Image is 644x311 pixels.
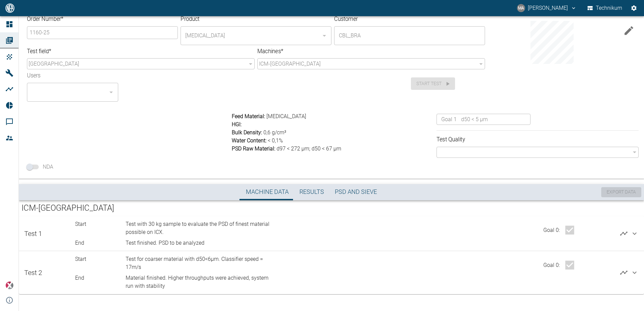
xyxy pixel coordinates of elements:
[277,145,341,152] span: d97 < 272 µm; d50 < 67 µm
[27,47,198,55] label: Test field *
[126,255,275,271] p: Test for coarser material with d50<6µm. Classifier speed = 17m/s
[24,267,42,278] h6: Test 2
[232,137,266,144] span: Water Content :
[628,2,640,14] button: Settings
[617,227,631,240] button: Open Analysis
[5,281,13,289] img: Xplore Logo
[617,266,631,279] button: Open Analysis
[337,29,482,42] input: no customer
[22,203,641,214] h5: ICM-[GEOGRAPHIC_DATA]
[335,188,377,196] span: PSD and Sieve
[75,220,123,228] p: Start
[488,21,616,64] div: Copy to clipboard
[240,184,294,200] button: Machine Data
[516,2,578,14] button: mateus.andrade@neuman-esser.com.br
[268,137,283,144] span: < 0,1%
[232,129,262,136] span: Bulk Density :
[437,135,588,143] label: Test Quality
[620,269,628,277] svg: Open Analysis
[28,27,177,38] input: Order Number
[232,121,241,128] span: HGI :
[334,15,447,23] label: Customer
[75,239,123,247] p: End
[232,145,275,152] span: PSD Raw Material :
[299,188,324,196] span: Results
[232,113,265,119] span: Feed Material :
[75,255,123,263] p: Start
[263,129,286,136] span: 0,6 g/cm³
[27,58,255,69] div: [GEOGRAPHIC_DATA]
[257,58,485,69] div: ICM-[GEOGRAPHIC_DATA]
[620,230,628,238] svg: Open Analysis
[266,113,306,119] span: [MEDICAL_DATA]
[19,216,644,251] div: Test 1StartTest with 30 kg sample to evaluate the PSD of finest material possible on ICX.EndTest ...
[43,163,53,171] span: NDA
[5,3,15,12] img: logo
[517,4,525,12] div: MA
[543,261,560,269] p: Goal 0 :
[543,226,560,234] p: Goal 0 :
[27,15,140,23] label: Order Number *
[19,251,644,294] div: Test 2StartTest for coarser material with d50<6µm. Classifier speed = 17m/sEndMaterial finished. ...
[411,72,485,90] div: No Machine selected
[75,274,123,282] p: End
[24,228,42,239] h6: Test 1
[126,220,275,236] p: Test with 30 kg sample to evaluate the PSD of finest material possible on ICX.
[257,47,428,55] label: Machines *
[126,239,275,247] p: Test finished. PSD to be analyzed
[27,72,95,80] label: Users
[586,2,624,14] button: Technikum
[181,15,294,23] label: Product
[126,274,275,290] p: Material finished. Higher throughputs were achieved, system run with stability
